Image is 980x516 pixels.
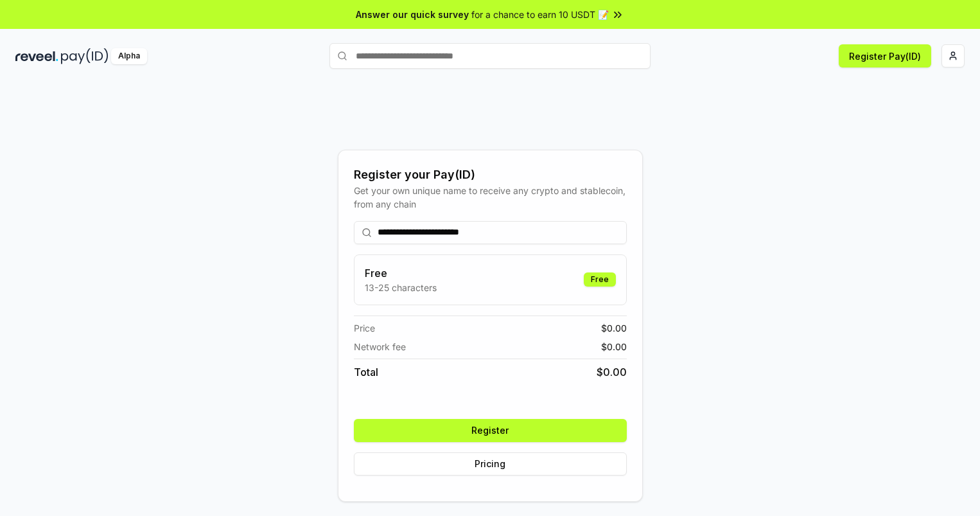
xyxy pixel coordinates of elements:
[597,364,627,380] span: $ 0.00
[61,48,109,64] img: pay_id
[354,321,375,335] span: Price
[365,281,437,294] p: 13-25 characters
[365,265,437,281] h3: Free
[111,48,147,64] div: Alpha
[354,166,627,184] div: Register your Pay(ID)
[471,8,609,21] span: for a chance to earn 10 USDT 📝
[354,340,406,353] span: Network fee
[584,272,616,287] div: Free
[354,364,378,380] span: Total
[354,452,627,476] button: Pricing
[601,321,627,335] span: $ 0.00
[354,184,627,211] div: Get your own unique name to receive any crypto and stablecoin, from any chain
[15,48,58,64] img: reveel_dark
[601,340,627,353] span: $ 0.00
[839,44,931,67] button: Register Pay(ID)
[356,8,469,21] span: Answer our quick survey
[354,419,627,442] button: Register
